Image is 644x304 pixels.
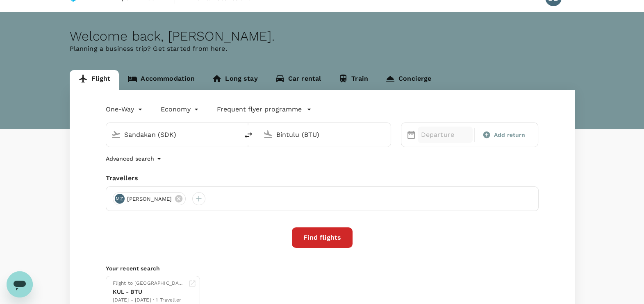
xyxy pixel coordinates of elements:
a: Train [330,70,377,90]
span: [PERSON_NAME] [122,195,177,203]
div: Economy [161,103,200,116]
button: Open [385,134,387,135]
div: Travellers [106,173,539,183]
p: Planning a business trip? Get started from here. [70,44,575,54]
p: Frequent flyer programme [217,104,302,114]
button: Find flights [292,227,353,248]
div: Welcome back , [PERSON_NAME] . [70,29,575,44]
a: Accommodation [119,70,203,90]
a: Car rental [266,70,330,90]
div: One-Way [106,103,144,116]
button: Frequent flyer programme [217,104,312,114]
span: Add return [494,131,526,139]
button: Open [233,134,234,135]
p: Your recent search [106,264,539,272]
button: delete [239,125,258,145]
a: Flight [70,70,119,90]
iframe: Button to launch messaging window [7,271,33,297]
p: Advanced search [106,154,154,163]
button: Advanced search [106,154,164,163]
a: Long stay [203,70,266,90]
div: MZ [115,194,125,204]
input: Going to [276,128,373,141]
div: KUL - BTU [113,288,185,296]
input: Depart from [124,128,221,141]
p: Departure [421,130,469,140]
div: MZ[PERSON_NAME] [113,192,186,205]
div: Flight to [GEOGRAPHIC_DATA] [113,279,185,288]
a: Concierge [377,70,440,90]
